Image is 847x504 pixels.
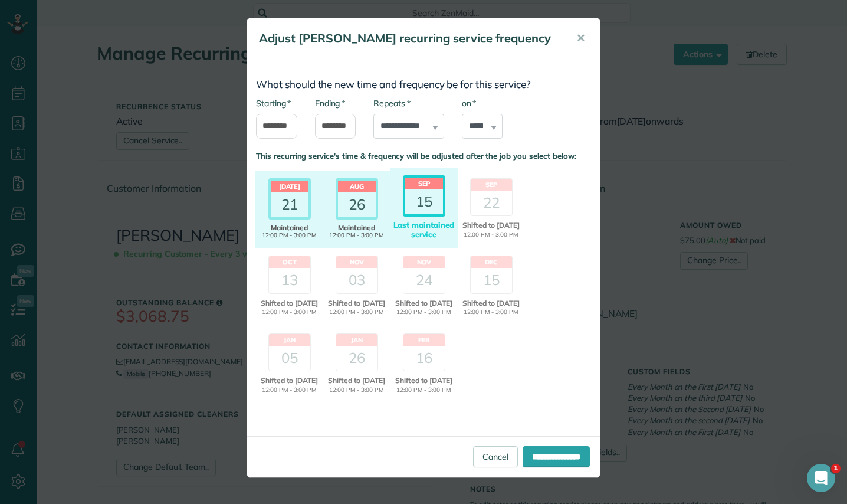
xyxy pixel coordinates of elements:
[403,256,445,268] header: Nov
[392,308,456,317] span: 12:00 PM - 3:00 PM
[324,232,389,239] span: 12:00 PM - 3:00 PM
[257,375,321,386] span: Shifted to [DATE]
[324,386,389,395] span: 12:00 PM - 3:00 PM
[576,31,585,45] span: ✕
[336,268,377,293] div: 03
[405,189,443,214] div: 15
[471,191,512,215] div: 22
[473,446,518,467] a: Cancel
[336,346,377,371] div: 26
[257,232,321,239] span: 12:00 PM - 3:00 PM
[271,192,308,217] div: 21
[257,298,321,309] span: Shifted to [DATE]
[403,268,445,293] div: 24
[315,97,345,109] label: Ending
[257,224,321,232] span: Maintained
[259,30,560,47] h5: Adjust [PERSON_NAME] recurring service frequency
[403,334,445,346] header: Feb
[257,386,321,395] span: 12:00 PM - 3:00 PM
[257,308,321,317] span: 12:00 PM - 3:00 PM
[324,224,389,232] span: Maintained
[459,231,523,240] span: 12:00 PM - 3:00 PM
[471,179,512,191] header: Sep
[336,334,377,346] header: Jan
[338,181,376,192] header: Aug
[324,298,389,309] span: Shifted to [DATE]
[269,346,310,371] div: 05
[462,97,476,109] label: on
[392,386,456,395] span: 12:00 PM - 3:00 PM
[324,375,389,386] span: Shifted to [DATE]
[392,298,456,309] span: Shifted to [DATE]
[459,298,523,309] span: Shifted to [DATE]
[405,178,443,189] header: Sep
[403,346,445,371] div: 16
[271,181,308,192] header: [DATE]
[256,150,591,162] p: This recurring service's time & frequency will be adjusted after the job you select below:
[807,464,835,492] iframe: Intercom live chat
[336,256,377,268] header: Nov
[269,256,310,268] header: Oct
[324,308,389,317] span: 12:00 PM - 3:00 PM
[338,192,376,217] div: 26
[459,220,523,231] span: Shifted to [DATE]
[373,97,410,109] label: Repeats
[392,221,456,239] div: Last maintained service
[256,97,291,109] label: Starting
[269,268,310,293] div: 13
[256,79,591,90] h3: What should the new time and frequency be for this service?
[392,375,456,386] span: Shifted to [DATE]
[831,464,841,473] span: 1
[269,334,310,346] header: Jan
[471,256,512,268] header: Dec
[459,308,523,317] span: 12:00 PM - 3:00 PM
[471,268,512,293] div: 15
